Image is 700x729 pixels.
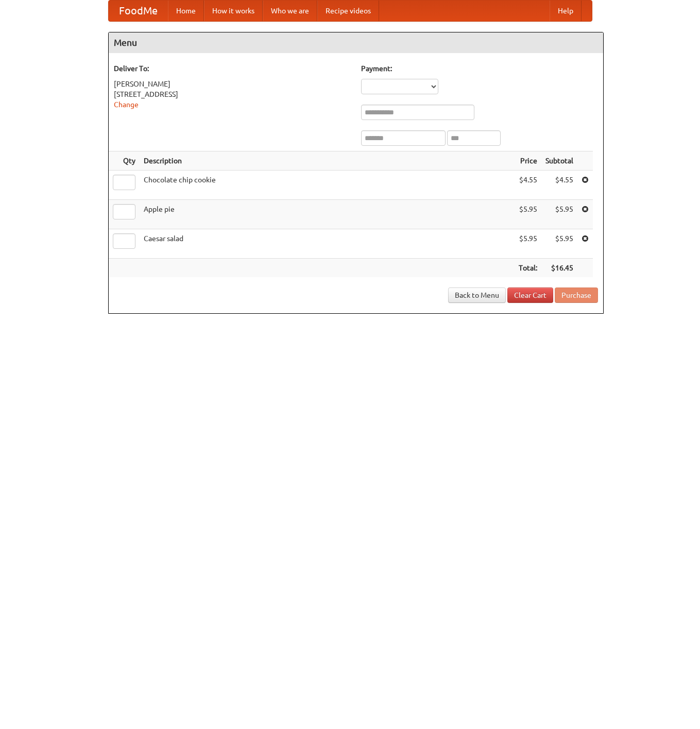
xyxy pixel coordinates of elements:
[109,1,168,21] a: FoodMe
[550,1,582,21] a: Help
[361,63,598,74] h5: Payment:
[114,63,351,74] h5: Deliver To:
[140,151,515,171] th: Description
[204,1,263,21] a: How it works
[109,32,603,53] h4: Menu
[507,287,553,303] a: Clear Cart
[515,229,541,259] td: $5.95
[448,287,506,303] a: Back to Menu
[515,151,541,171] th: Price
[114,89,351,99] div: [STREET_ADDRESS]
[109,151,140,171] th: Qty
[541,200,577,229] td: $5.95
[541,171,577,200] td: $4.55
[140,200,515,229] td: Apple pie
[515,171,541,200] td: $4.55
[515,259,541,278] th: Total:
[317,1,379,21] a: Recipe videos
[140,229,515,259] td: Caesar salad
[515,200,541,229] td: $5.95
[140,171,515,200] td: Chocolate chip cookie
[541,259,577,278] th: $16.45
[263,1,317,21] a: Who we are
[168,1,204,21] a: Home
[541,229,577,259] td: $5.95
[555,287,598,303] button: Purchase
[114,79,351,89] div: [PERSON_NAME]
[114,100,139,109] a: Change
[541,151,577,171] th: Subtotal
